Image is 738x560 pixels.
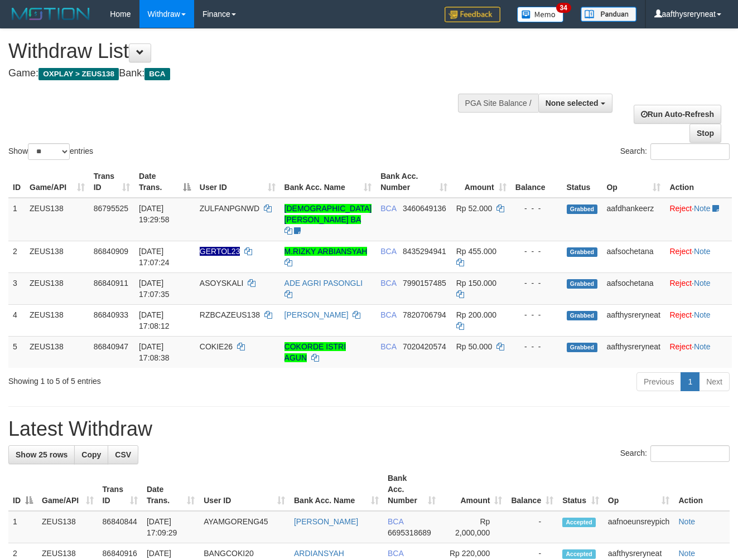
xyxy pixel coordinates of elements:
[602,241,665,272] td: aafsochetana
[200,204,259,213] span: ZULFANPGNWD
[142,511,199,543] td: [DATE] 17:09:29
[294,517,358,526] a: [PERSON_NAME]
[403,342,446,351] span: Copy 7020420574 to clipboard
[89,166,134,198] th: Trans ID: activate to sort column ascending
[8,418,730,440] h1: Latest Withdraw
[38,68,119,80] span: OXPLAY > ZEUS138
[634,105,721,124] a: Run Auto-Refresh
[678,549,695,558] a: Note
[665,241,732,272] td: ·
[440,468,507,511] th: Amount: activate to sort column ascending
[604,468,674,511] th: Op: activate to sort column ascending
[200,342,233,351] span: COKIE26
[8,68,481,79] h4: Game: Bank:
[8,371,299,387] div: Showing 1 to 5 of 5 entries
[94,310,128,319] span: 86840933
[694,342,711,351] a: Note
[200,279,244,288] span: ASOYSKALI
[139,247,170,267] span: [DATE] 17:07:24
[515,203,558,214] div: - - -
[517,7,564,22] img: Button%20Memo.svg
[37,511,98,543] td: ZEUS138
[581,7,636,22] img: panduan.png
[81,450,101,459] span: Copy
[665,166,732,198] th: Action
[8,143,93,160] label: Show entries
[602,166,665,198] th: Op: activate to sort column ascending
[380,279,396,288] span: BCA
[98,468,142,511] th: Trans ID: activate to sort column ascending
[195,166,280,198] th: User ID: activate to sort column ascending
[567,311,598,320] span: Grabbed
[511,166,562,198] th: Balance
[562,518,596,527] span: Accepted
[669,247,692,256] a: Reject
[8,6,93,22] img: MOTION_logo.png
[681,372,700,391] a: 1
[515,341,558,352] div: - - -
[388,528,431,537] span: Copy 6695318689 to clipboard
[452,166,511,198] th: Amount: activate to sort column ascending
[8,468,37,511] th: ID: activate to sort column descending
[689,124,721,143] a: Stop
[602,336,665,368] td: aafthysreryneat
[98,511,142,543] td: 86840844
[388,549,403,558] span: BCA
[200,247,240,256] span: Nama rekening ada tanda titik/strip, harap diedit
[678,517,695,526] a: Note
[16,450,67,459] span: Show 25 rows
[694,310,711,319] a: Note
[94,204,128,213] span: 86795525
[556,3,571,13] span: 34
[8,272,25,304] td: 3
[665,272,732,304] td: ·
[562,549,596,559] span: Accepted
[669,204,692,213] a: Reject
[694,204,711,213] a: Note
[383,468,440,511] th: Bank Acc. Number: activate to sort column ascending
[376,166,452,198] th: Bank Acc. Number: activate to sort column ascending
[403,279,446,288] span: Copy 7990157485 to clipboard
[636,372,681,391] a: Previous
[456,279,496,288] span: Rp 150.000
[380,342,396,351] span: BCA
[25,336,89,368] td: ZEUS138
[290,468,383,511] th: Bank Acc. Name: activate to sort column ascending
[650,143,730,160] input: Search:
[25,198,89,241] td: ZEUS138
[403,204,446,213] span: Copy 3460649136 to clipboard
[515,246,558,257] div: - - -
[674,468,730,511] th: Action
[604,511,674,543] td: aafnoeunsreypich
[142,468,199,511] th: Date Trans.: activate to sort column ascending
[620,445,730,462] label: Search:
[515,277,558,289] div: - - -
[139,310,170,330] span: [DATE] 17:08:12
[456,247,496,256] span: Rp 455.000
[669,342,692,351] a: Reject
[37,468,98,511] th: Game/API: activate to sort column ascending
[8,445,75,464] a: Show 25 rows
[94,247,128,256] span: 86840909
[602,198,665,241] td: aafdhankeerz
[602,304,665,336] td: aafthysreryneat
[94,342,128,351] span: 86840947
[94,279,128,288] span: 86840911
[134,166,195,198] th: Date Trans.: activate to sort column descending
[620,143,730,160] label: Search:
[74,445,108,464] a: Copy
[108,445,138,464] a: CSV
[669,279,692,288] a: Reject
[546,99,599,108] span: None selected
[507,511,558,543] td: -
[8,511,37,543] td: 1
[25,304,89,336] td: ZEUS138
[25,272,89,304] td: ZEUS138
[515,309,558,320] div: - - -
[694,279,711,288] a: Note
[8,241,25,272] td: 2
[380,204,396,213] span: BCA
[139,204,170,224] span: [DATE] 19:29:58
[280,166,377,198] th: Bank Acc. Name: activate to sort column ascending
[567,343,598,352] span: Grabbed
